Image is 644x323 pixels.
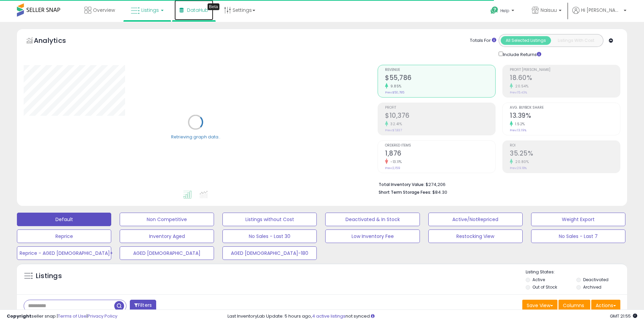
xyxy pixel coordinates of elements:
button: Listings With Cost [551,36,601,45]
small: 9.85% [388,84,402,89]
i: Get Help [490,6,499,15]
span: Avg. Buybox Share [510,106,620,110]
button: Weight Export [531,213,625,226]
h2: 35.25% [510,150,620,159]
strong: Copyright [7,313,31,319]
span: Overview [93,7,115,14]
small: Prev: 15.43% [510,90,527,95]
h5: Analytics [34,36,79,47]
button: Columns [558,300,590,311]
button: No Sales - Last 7 [531,230,625,243]
a: Help [485,1,521,22]
label: Active [532,277,545,282]
label: Deactivated [583,277,609,282]
button: Restocking View [428,230,523,243]
span: Columns [563,302,584,309]
small: -13.11% [388,159,402,164]
li: $274,206 [379,180,615,188]
button: AGED [DEMOGRAPHIC_DATA]-180 [222,246,317,260]
h2: $10,376 [385,112,495,121]
button: AGED [DEMOGRAPHIC_DATA] [120,246,214,260]
button: Non Competitive [120,213,214,226]
a: Terms of Use [58,313,87,319]
small: 20.80% [513,159,529,164]
h5: Listings [36,271,62,281]
small: Prev: $50,785 [385,90,404,95]
span: Profit [385,106,495,110]
small: Prev: $7,837 [385,128,402,132]
div: Tooltip anchor [208,3,219,10]
button: Deactivated & In Stock [325,213,420,226]
small: 20.54% [513,84,528,89]
span: DataHub [187,7,208,14]
label: Out of Stock [532,284,557,290]
button: Default [17,213,111,226]
button: Filters [130,300,156,312]
span: 2025-10-6 21:55 GMT [610,313,637,319]
button: No Sales - Last 30 [222,230,317,243]
p: Listing States: [526,269,627,275]
span: Hi [PERSON_NAME] [581,7,622,14]
button: Reprice - AGED [DEMOGRAPHIC_DATA]+ [17,246,111,260]
span: Naisuu [541,7,557,14]
small: Prev: 29.18% [510,166,527,170]
a: Hi [PERSON_NAME] [572,7,626,22]
a: Privacy Policy [88,313,117,319]
div: seller snap | | [7,313,117,320]
span: ROI [510,144,620,147]
button: All Selected Listings [501,36,551,45]
b: Short Term Storage Fees: [379,189,431,195]
button: Actions [591,300,620,311]
span: Listings [141,7,159,14]
h2: 18.60% [510,74,620,83]
span: Revenue [385,68,495,72]
h2: 1,876 [385,150,495,159]
label: Archived [583,284,601,290]
h2: $55,786 [385,74,495,83]
small: 1.52% [513,122,525,127]
div: Retrieving graph data.. [171,134,220,140]
small: 32.41% [388,122,402,127]
h2: 13.39% [510,112,620,121]
a: 4 active listings [312,313,345,319]
span: Ordered Items [385,144,495,147]
button: Low Inventory Fee [325,230,420,243]
span: Profit [PERSON_NAME] [510,68,620,72]
button: Inventory Aged [120,230,214,243]
small: Prev: 2,159 [385,166,400,170]
div: Last InventoryLab Update: 5 hours ago, not synced. [228,313,637,320]
small: Prev: 13.19% [510,128,526,132]
b: Total Inventory Value: [379,182,425,187]
div: Totals For [470,37,496,44]
button: Active/NotRepriced [428,213,523,226]
div: Include Returns [494,50,549,58]
button: Reprice [17,230,111,243]
button: Listings without Cost [222,213,317,226]
span: $84.30 [432,189,447,195]
span: Help [500,8,509,14]
button: Save View [522,300,557,311]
